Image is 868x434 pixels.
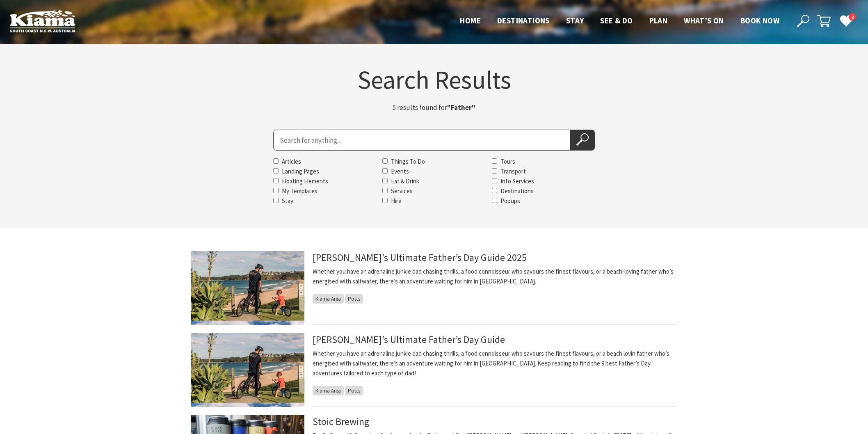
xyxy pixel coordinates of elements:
input: Search for: [273,130,570,151]
nav: Main Menu [452,14,788,28]
h1: Search Results [191,67,677,92]
label: Stay [282,197,293,205]
img: Kiama Logo [10,10,75,32]
span: See & Do [600,16,633,25]
label: My Templates [282,187,318,195]
span: Destinations [497,16,550,25]
span: Book now [740,16,779,25]
span: What’s On [684,16,724,25]
span: Home [460,16,481,25]
label: Transport [500,167,526,175]
a: [PERSON_NAME]’s Ultimate Father’s Day Guide 2025 [313,251,527,264]
a: 2 [840,14,852,27]
label: Popups [500,197,520,205]
p: 5 results found for [331,102,537,113]
strong: "Father" [447,103,475,112]
label: Floating Elements [282,177,328,185]
span: Kiama Area [313,386,344,395]
span: 2 [849,13,856,21]
label: Things To Do [391,158,425,165]
span: Plan [649,16,668,25]
label: Events [391,167,409,175]
label: Tours [500,158,515,165]
span: Posts [345,386,363,395]
label: Eat & Drink [391,177,419,185]
label: Hire [391,197,402,205]
a: Stoic Brewing [313,415,370,428]
span: Posts [345,294,363,304]
label: Articles [282,158,301,165]
p: Whether you have an adrenaline junkie dad chasing thrills, a food connoisseur who savours the fin... [313,349,677,378]
label: Landing Pages [282,167,319,175]
p: Whether you have an adrenaline junkie dad chasing thrills, a food connoisseur who savours the fin... [313,267,677,286]
label: Destinations [500,187,534,195]
a: [PERSON_NAME]’s Ultimate Father’s Day Guide [313,333,505,346]
label: Info Services [500,177,534,185]
span: Stay [566,16,584,25]
label: Services [391,187,413,195]
span: Kiama Area [313,294,344,304]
